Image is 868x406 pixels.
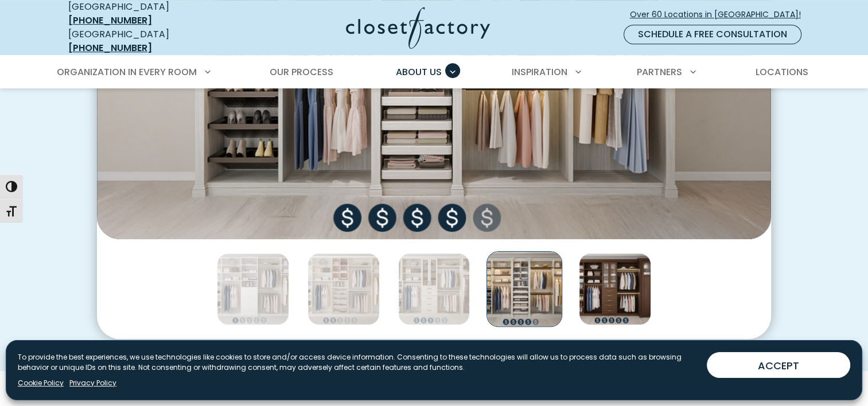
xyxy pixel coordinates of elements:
[398,253,470,325] img: Budget options at Closet Factory Tier 3
[217,253,289,325] img: Budget options at Closet Factory Tier 1
[68,41,152,54] a: [PHONE_NUMBER]
[396,65,442,79] span: About Us
[637,65,682,79] span: Partners
[624,25,801,44] a: Schedule a Free Consultation
[512,65,567,79] span: Inspiration
[755,65,808,79] span: Locations
[486,251,562,327] img: Budget options at Closet Factory Tier 4
[18,378,64,388] a: Cookie Policy
[579,253,651,325] img: Budget options at Closet Factory Tier 5
[57,65,197,79] span: Organization in Every Room
[69,378,116,388] a: Privacy Policy
[270,65,333,79] span: Our Process
[346,7,490,49] img: Closet Factory Logo
[629,5,811,25] a: Over 60 Locations in [GEOGRAPHIC_DATA]!
[18,352,698,373] p: To provide the best experiences, we use technologies like cookies to store and/or access device i...
[68,14,152,27] a: [PHONE_NUMBER]
[630,9,810,21] span: Over 60 Locations in [GEOGRAPHIC_DATA]!
[68,28,235,55] div: [GEOGRAPHIC_DATA]
[707,352,850,378] button: ACCEPT
[49,56,820,88] nav: Primary Menu
[308,253,380,325] img: Budget options at Closet Factory Tier 2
